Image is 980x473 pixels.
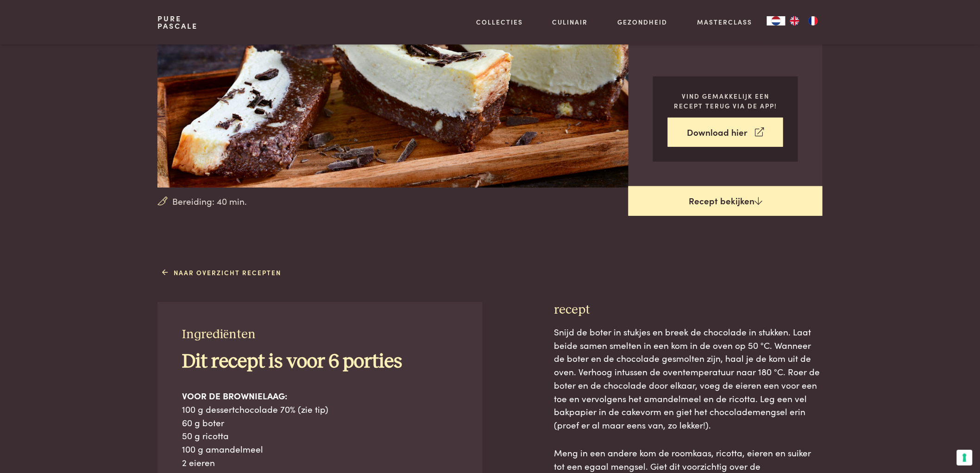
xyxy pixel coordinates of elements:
[163,268,282,277] a: Naar overzicht recepten
[618,17,668,27] a: Gezondheid
[767,16,785,25] a: NL
[182,416,224,429] span: 60 g boter
[182,456,215,468] span: 2 eieren
[785,16,823,25] ul: Language list
[173,195,247,208] span: Bereiding: 40 min.
[554,302,823,318] h3: recept
[554,325,820,431] span: Snijd de boter in stukjes en breek de chocolade in stukken. Laat beide samen smelten in een kom i...
[767,16,785,25] div: Language
[785,16,804,25] a: EN
[182,442,263,455] span: 100 g amandelmeel
[182,389,287,402] b: VOOR DE BROWNIELAAG:
[804,16,823,25] a: FR
[182,429,229,441] span: 50 g ricotta
[697,17,752,27] a: Masterclass
[767,16,823,25] aside: Language selected: Nederlands
[957,450,973,466] button: Uw voorkeuren voor toestemming voor trackingtechnologieën
[182,328,256,341] span: Ingrediënten
[628,186,823,216] a: Recept bekijken
[182,352,402,372] b: Dit recept is voor 6 porties
[668,118,783,147] a: Download hier
[553,17,588,27] a: Culinair
[668,91,783,110] p: Vind gemakkelijk een recept terug via de app!
[476,17,523,27] a: Collecties
[182,403,328,415] span: 100 g dessertchocolade 70% (zie tip)
[157,15,198,30] a: PurePascale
